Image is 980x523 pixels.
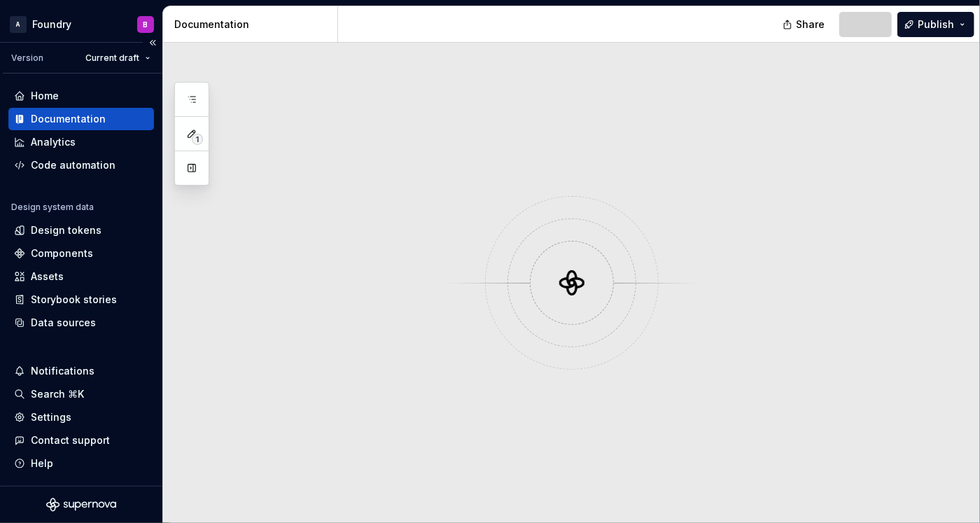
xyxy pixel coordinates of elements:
[776,12,834,37] button: Share
[8,360,154,382] button: Notifications
[31,246,93,260] div: Components
[46,498,116,512] svg: Supernova Logo
[31,316,96,330] div: Data sources
[31,158,115,172] div: Code automation
[31,293,117,307] div: Storybook stories
[11,202,94,213] div: Design system data
[31,364,94,378] div: Notifications
[31,112,106,126] div: Documentation
[918,18,954,32] span: Publish
[8,429,154,452] button: Contact support
[8,265,154,288] a: Assets
[8,383,154,405] button: Search ⌘K
[31,270,64,284] div: Assets
[31,387,84,401] div: Search ⌘K
[143,33,162,53] button: Collapse sidebar
[8,154,154,176] a: Code automation
[79,48,157,68] button: Current draft
[31,456,53,470] div: Help
[10,16,27,33] div: A
[3,9,160,39] button: AFoundryB
[143,19,148,30] div: B
[85,53,139,64] span: Current draft
[897,12,974,37] button: Publish
[8,131,154,153] a: Analytics
[192,134,203,145] span: 1
[31,410,71,424] div: Settings
[8,242,154,265] a: Components
[31,135,76,149] div: Analytics
[8,85,154,107] a: Home
[796,18,825,32] span: Share
[11,53,43,64] div: Version
[31,223,101,237] div: Design tokens
[8,452,154,475] button: Help
[8,288,154,311] a: Storybook stories
[8,406,154,428] a: Settings
[8,219,154,242] a: Design tokens
[174,18,332,32] div: Documentation
[8,108,154,130] a: Documentation
[32,18,71,32] div: Foundry
[31,89,59,103] div: Home
[8,312,154,334] a: Data sources
[31,433,110,447] div: Contact support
